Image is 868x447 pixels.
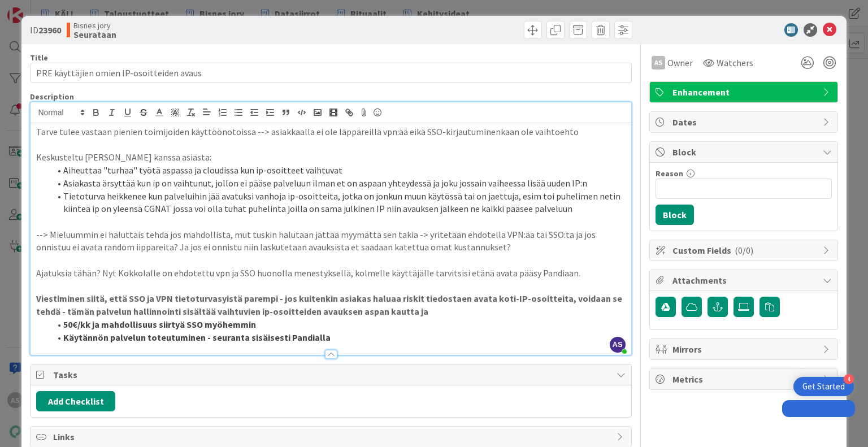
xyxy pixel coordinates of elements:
p: Tarve tulee vastaan pienien toimijoiden käyttöönotoissa --> asiakkaalla ei ole läppäreillä vpn:ää... [36,125,625,138]
button: Block [656,205,694,225]
li: Asiakasta ärsyttää kun ip on vaihtunut, jollon ei pääse palveluun ilman et on aspaan yhteydessä j... [50,177,625,190]
strong: 50€/kk ja mahdollisuus siirtyä SSO myöhemmin [63,319,256,330]
p: Keskusteltu [PERSON_NAME] kanssa asiasta: [36,151,625,164]
li: Aiheuttaa "turhaa" työtä aspassa ja cloudissa kun ip-osoitteet vaihtuvat [50,164,625,177]
strong: Viestiminen siitä, että SSO ja VPN tietoturvasyistä parempi - jos kuitenkin asiakas haluaa riskit... [36,293,624,317]
li: Tietoturva heikkenee kun palveluihin jää avatuksi vanhoja ip-osoitteita, jotka on jonkun muun käy... [50,190,625,215]
div: Open Get Started checklist, remaining modules: 4 [793,377,854,396]
span: Enhancement [672,85,817,99]
p: --> Mieluummin ei haluttais tehdä jos mahdollista, mut tuskin halutaan jättää myymättä sen takia ... [36,228,625,254]
span: AS [610,337,626,353]
span: ID [30,23,61,37]
span: Dates [672,115,817,129]
span: Block [672,145,817,159]
div: AS [652,56,665,70]
p: Ajatuksia tähän? Nyt Kokkolalle on ehdotettu vpn ja SSO huonolla menestyksellä, kolmelle käyttäjä... [36,267,625,280]
span: Metrics [672,372,817,386]
span: Attachments [672,274,817,287]
span: Watchers [717,56,753,70]
span: Tasks [53,368,610,381]
span: Links [53,430,610,444]
span: Description [30,92,74,102]
input: type card name here... [30,63,631,83]
div: Get Started [802,381,845,392]
strong: Käytännön palvelun toteutuminen - seuranta sisäisesti Pandialla [63,332,331,343]
span: Owner [667,56,693,70]
div: 4 [844,374,854,384]
span: Bisnes jory [73,21,116,30]
button: Add Checklist [36,391,115,411]
label: Reason [656,168,683,179]
label: Title [30,53,48,63]
b: Seurataan [73,30,116,39]
span: ( 0/0 ) [735,245,753,256]
span: Custom Fields [672,244,817,257]
span: Mirrors [672,342,817,356]
b: 23960 [38,24,61,36]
